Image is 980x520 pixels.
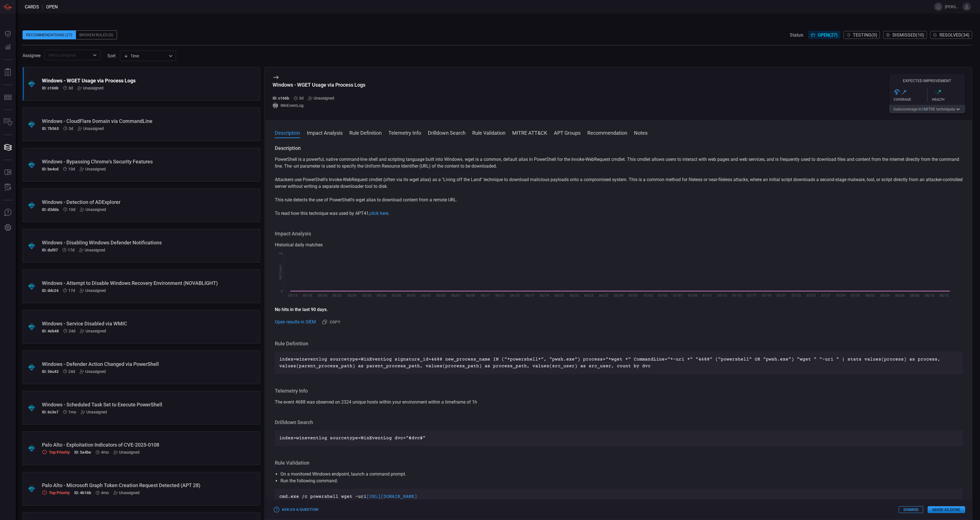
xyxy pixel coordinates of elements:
[732,294,742,298] text: 07/15
[280,471,957,478] li: On a monitored Windows endpoint, launch a command prompt.
[69,329,75,333] span: Jul 28, 2025 6:56 AM
[42,490,70,495] div: Top Priority
[673,294,682,298] text: 07/07
[889,78,965,83] h5: Expected Improvement
[275,340,963,347] h3: Rule Definition
[275,242,963,248] div: Historical daily matches
[42,207,59,212] h5: ID: d3dda
[1,40,15,54] button: Detections
[1,116,15,129] button: Inventory
[939,294,949,298] text: 08/12
[275,307,328,312] strong: No hits in the last 90 days.
[584,294,594,298] text: 06/25
[332,294,342,298] text: 05/22
[347,294,357,298] text: 05/24
[107,53,116,58] label: sort
[1,141,15,154] button: Cards
[69,126,73,131] span: Aug 18, 2025 9:27 AM
[42,78,219,84] div: Windows - WGET Usage via Process Logs
[279,356,958,370] p: index=wineventlog sourcetype=WinEventLog signature_id=4688 new_process_name IN ("*powershell*", "...
[275,230,963,237] h3: Impact Analysis
[275,145,963,152] h3: Description
[945,4,960,9] span: [PERSON_NAME][EMAIL_ADDRESS][PERSON_NAME][DOMAIN_NAME]
[68,369,75,374] span: Jul 28, 2025 6:56 AM
[275,388,963,394] h3: Telemetry Info
[68,288,75,293] span: Aug 04, 2025 3:17 AM
[644,294,653,298] text: 07/03
[68,86,73,90] span: Aug 18, 2025 9:27 AM
[925,294,934,298] text: 08/10
[1,221,15,235] button: Preferences
[74,450,91,455] h5: ID: 5a4be
[25,4,39,10] span: Cards
[79,248,105,252] div: Unassigned
[821,294,830,298] text: 07/27
[525,294,534,298] text: 06/17
[466,294,475,298] text: 06/09
[42,449,70,455] div: Top Priority
[895,294,905,298] text: 08/06
[68,248,75,252] span: Aug 04, 2025 3:17 AM
[91,51,99,59] button: Open
[910,294,919,298] text: 08/08
[851,294,860,298] text: 07/31
[42,118,219,124] div: Windows - CloudFlare Domain via CommandLine
[275,156,963,170] p: PowerShell is a powerful, native command-line shell and scripting language built into Windows. wg...
[275,319,316,325] a: Open results in SIEM
[836,294,845,298] text: 07/29
[80,369,106,374] div: Unassigned
[42,402,219,408] div: Windows - Scheduled Task Set to Execute PowerShell
[1,206,15,219] button: Ask Us A Question
[866,294,875,298] text: 08/02
[275,399,477,405] span: The event 4688 was observed on 2324 unique hosts within your environment within a timeframe of 1h
[42,240,219,246] div: Windows - Disabling Windows Defender Notifications
[78,126,104,131] div: Unassigned
[299,96,304,100] span: Aug 18, 2025 9:27 AM
[629,294,638,298] text: 07/01
[288,294,298,298] text: 05/16
[540,294,549,298] text: 06/19
[273,96,289,100] h5: ID: c166b
[280,478,957,484] li: Run the following command:
[747,294,756,298] text: 07/17
[46,51,90,58] input: Select assignee
[930,31,972,39] button: Resolved(34)
[1,166,15,179] button: Rule Catalog
[370,211,388,216] a: click here
[42,86,59,90] h5: ID: c166b
[932,98,965,102] div: Health
[899,506,923,513] button: Dismiss
[495,294,505,298] text: 06/13
[68,167,75,171] span: Aug 11, 2025 4:43 AM
[808,31,840,39] button: Open(27)
[1,91,15,104] button: MITRE - Detection Posture
[80,288,106,293] div: Unassigned
[853,32,877,38] span: Testing ( 0 )
[436,294,446,298] text: 06/05
[818,32,838,38] span: Open ( 27 )
[472,129,505,136] button: Rule Validation
[555,294,564,298] text: 06/21
[42,321,219,327] div: Windows - Service Disabled via WMIC
[889,105,965,113] button: Gaincoverage in2MITRE techniques
[42,159,219,165] div: Windows - Bypassing Chrome's Security Features
[113,450,140,454] div: Unassigned
[275,129,300,136] button: Description
[362,294,372,298] text: 05/26
[273,505,320,514] button: Ask Us a Question
[42,482,219,488] div: Palo Alto - Microsoft Graph Token Creation Request Detected (APT 28)
[510,294,520,298] text: 06/15
[113,490,140,495] div: Unassigned
[367,494,417,499] a: [URL][DOMAIN_NAME]
[279,493,958,500] p: cmd.exe /c powershell wget -uri
[703,294,712,298] text: 07/11
[275,419,963,426] h3: Drilldown Search
[42,126,59,131] h5: ID: 7b563
[451,294,460,298] text: 06/07
[42,280,219,286] div: Windows - Attempt to Disable Windows Recovery Environment (NOVABLIGHT)
[777,294,786,298] text: 07/21
[806,294,816,298] text: 07/25
[42,167,59,171] h5: ID: be4cd
[688,294,697,298] text: 07/09
[308,96,334,100] div: Unassigned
